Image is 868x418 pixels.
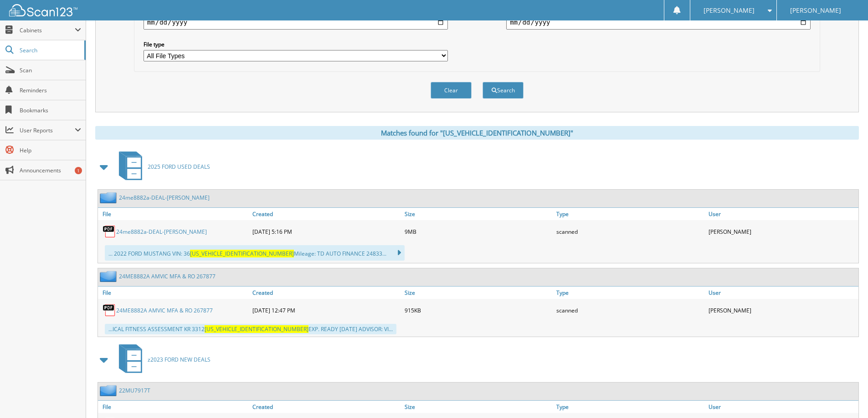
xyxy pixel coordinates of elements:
[790,8,841,13] span: [PERSON_NAME]
[98,287,250,299] a: File
[105,324,396,334] div: ...ICAL FITNESS ASSESSMENT KR 3312 EXP. READY [DATE] ADVISOR: VI...
[113,342,211,378] a: z2023 FORD NEW DEALS
[20,66,81,74] span: Scan
[706,301,858,319] div: [PERSON_NAME]
[20,106,81,114] span: Bookmarks
[706,401,858,413] a: User
[402,208,555,220] a: Size
[250,208,402,220] a: Created
[506,15,811,30] input: end
[706,222,858,241] div: [PERSON_NAME]
[105,245,405,261] div: ... 2022 FORD MUSTANG VIN: 36 Mileage: TD AUTO FINANCE 24833...
[119,387,150,394] a: 22MU7917T
[116,228,207,236] a: 24me8882a-DEAL-[PERSON_NAME]
[100,192,119,203] img: folder2.png
[98,208,250,220] a: File
[402,401,555,413] a: Size
[119,272,216,280] a: 24ME8882A AMVIC MFA & RO 267877
[20,146,81,154] span: Help
[144,15,448,30] input: start
[75,167,82,174] div: 1
[113,149,210,185] a: 2025 FORD USED DEALS
[554,301,706,319] div: scanned
[148,356,211,363] span: z2023 FORD NEW DEALS
[250,401,402,413] a: Created
[402,301,555,319] div: 915KB
[103,303,116,317] img: PDF.png
[9,4,77,16] img: scan123-logo-white.svg
[554,401,706,413] a: Type
[103,225,116,238] img: PDF.png
[100,385,119,396] img: folder2.png
[250,222,402,241] div: [DATE] 5:16 PM
[20,86,81,94] span: Reminders
[20,46,80,54] span: Search
[100,271,119,282] img: folder2.png
[148,163,210,171] span: 2025 FORD USED DEALS
[483,82,524,99] button: Search
[20,26,75,34] span: Cabinets
[98,401,250,413] a: File
[144,40,448,48] label: File type
[706,208,858,220] a: User
[250,287,402,299] a: Created
[250,301,402,319] div: [DATE] 12:47 PM
[402,287,555,299] a: Size
[822,374,868,418] iframe: Chat Widget
[402,222,555,241] div: 9MB
[706,287,858,299] a: User
[431,82,472,99] button: Clear
[704,8,755,13] span: [PERSON_NAME]
[554,208,706,220] a: Type
[20,166,81,174] span: Announcements
[20,126,75,134] span: User Reports
[554,287,706,299] a: Type
[119,194,210,201] a: 24me8882a-DEAL-[PERSON_NAME]
[554,222,706,241] div: scanned
[190,250,294,257] span: [US_VEHICLE_IDENTIFICATION_NUMBER]
[95,126,859,140] div: Matches found for "[US_VEHICLE_IDENTIFICATION_NUMBER]"
[205,325,308,333] span: [US_VEHICLE_IDENTIFICATION_NUMBER]
[116,307,213,314] a: 24ME8882A AMVIC MFA & RO 267877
